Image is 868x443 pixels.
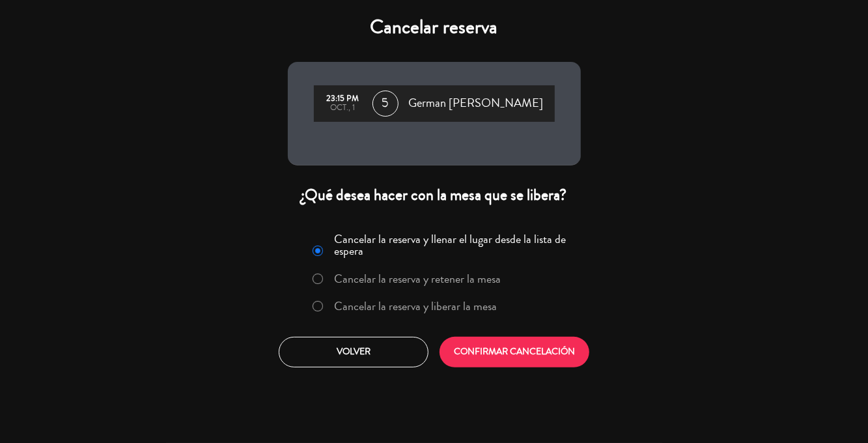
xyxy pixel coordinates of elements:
[288,185,581,205] div: ¿Qué desea hacer con la mesa que se libera?
[320,94,366,104] div: 23:15 PM
[279,337,428,367] button: Volver
[334,300,497,312] label: Cancelar la reserva y liberar la mesa
[288,16,581,39] h4: Cancelar reserva
[334,273,501,285] label: Cancelar la reserva y retener la mesa
[409,94,544,113] span: German [PERSON_NAME]
[320,104,366,113] div: oct., 1
[372,91,399,117] span: 5
[440,337,589,367] button: CONFIRMAR CANCELACIÓN
[334,233,572,257] label: Cancelar la reserva y llenar el lugar desde la lista de espera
